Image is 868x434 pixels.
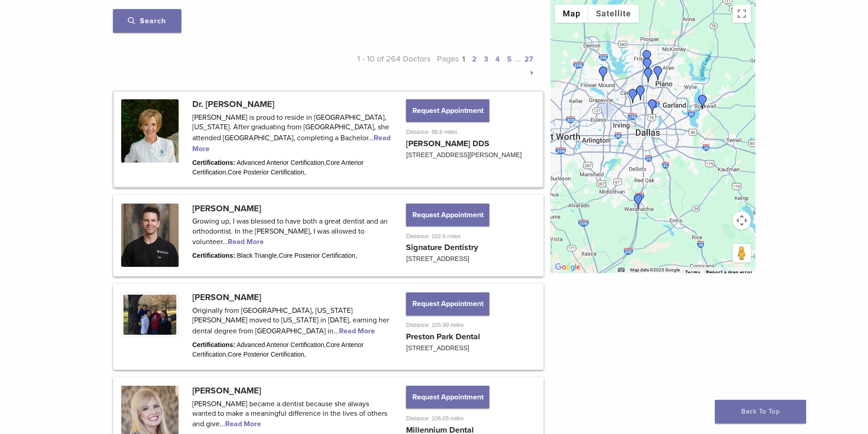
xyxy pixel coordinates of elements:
a: 1 [462,55,465,64]
div: Dr. Jacob Grapevine [651,66,665,81]
div: Dr. Claudia Vargas [645,99,660,114]
button: Show satellite imagery [588,5,639,23]
div: Dr. Yasi Sabour [596,66,611,81]
button: Toggle fullscreen view [733,5,751,23]
div: Dr. Diana O'Quinn [641,68,656,82]
div: Dr. Marry Hong [633,86,648,100]
a: Open this area in Google Maps (opens a new window) [553,261,583,273]
a: Report a map error [706,270,753,275]
a: Terms (opens in new tab) [685,270,701,275]
p: Pages [431,52,537,79]
span: Map data ©2025 Google [630,267,680,272]
span: … [515,54,521,64]
button: Keyboard shortcuts [618,267,624,273]
button: Search [113,9,181,33]
p: 1 - 10 of 264 Doctors [325,52,431,79]
a: 5 [507,55,512,64]
button: Show street map [555,5,588,23]
a: 3 [484,55,488,64]
a: 2 [472,55,477,64]
a: 27 [524,55,533,64]
button: Drag Pegman onto the map to open Street View [733,244,751,262]
div: Dr. Irina Hayrapetyan [626,89,640,103]
span: Search [128,16,166,26]
img: Google [553,261,583,273]
div: Dr. Karen Williamson [695,95,710,109]
button: Request Appointment [406,292,489,315]
div: Dr. Craig V. Smith [631,194,646,209]
button: Request Appointment [406,386,489,408]
button: Map camera controls [733,211,751,230]
div: Dr. Jana Harrison [640,58,655,72]
div: Dr. Ernest De Paoli [640,50,654,65]
button: Request Appointment [406,99,489,122]
button: Request Appointment [406,204,489,226]
a: 4 [495,55,500,64]
a: Back To Top [715,400,806,424]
